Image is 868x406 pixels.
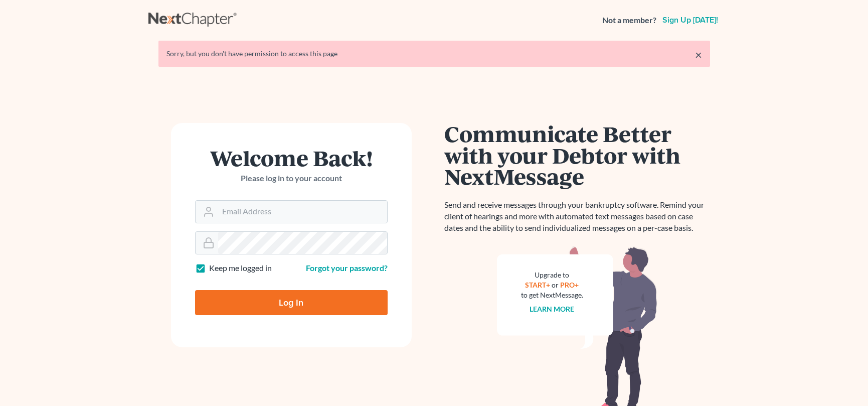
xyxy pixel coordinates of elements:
input: Email Address [218,201,387,223]
div: Sorry, but you don't have permission to access this page [166,49,702,59]
a: Learn more [530,305,574,313]
div: Upgrade to [521,270,583,280]
label: Keep me logged in [209,262,272,274]
a: × [695,49,702,61]
a: START+ [525,281,550,289]
h1: Communicate Better with your Debtor with NextMessage [444,123,710,187]
a: PRO+ [560,281,579,289]
p: Send and receive messages through your bankruptcy software. Remind your client of hearings and mo... [444,199,710,234]
strong: Not a member? [602,15,656,26]
span: or [552,281,559,289]
div: to get NextMessage. [521,290,583,300]
p: Please log in to your account [195,173,388,184]
input: Log In [195,290,388,315]
a: Forgot your password? [306,263,388,273]
h1: Welcome Back! [195,147,388,169]
a: Sign up [DATE]! [660,16,720,24]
